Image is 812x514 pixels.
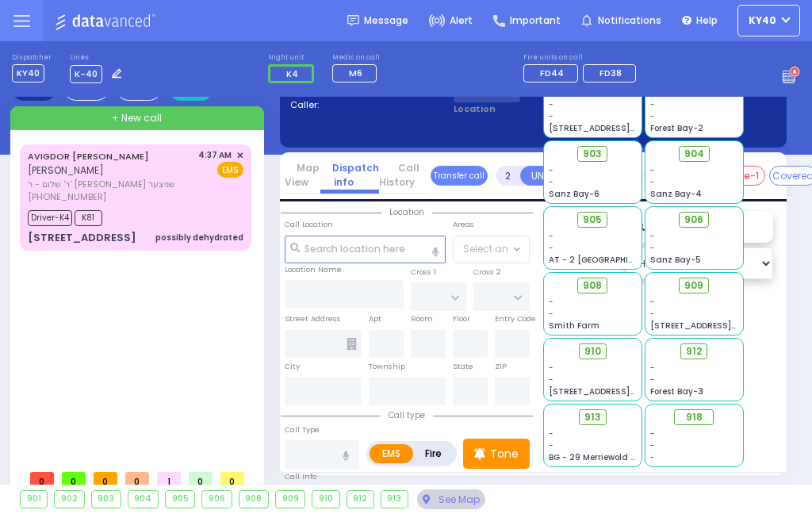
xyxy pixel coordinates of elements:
[379,161,427,189] a: Call History
[70,65,102,83] span: K-40
[737,5,800,36] button: KY40
[347,15,359,27] img: message.svg
[549,374,553,385] span: -
[70,53,126,63] label: Lines
[549,385,699,397] span: [STREET_ADDRESS][PERSON_NAME]
[650,176,655,188] span: -
[473,267,501,278] label: Cross 2
[650,320,800,332] span: [STREET_ADDRESS][PERSON_NAME]
[549,308,553,320] span: -
[650,362,655,374] span: -
[381,206,432,218] span: Location
[28,150,149,163] a: AVIGDOR [PERSON_NAME]
[381,409,433,421] span: Call type
[155,232,243,244] div: possibly dehydrated
[749,13,776,28] span: KY40
[686,410,703,424] span: 918
[650,451,738,463] div: -
[285,313,341,324] label: Street Address
[696,13,718,28] span: Help
[520,166,564,186] button: UNIT
[650,385,703,397] span: Forest Bay-3
[125,472,149,492] span: 0
[94,472,117,492] span: 0
[490,446,519,462] p: Tone
[650,242,655,254] span: -
[112,111,162,125] span: + New call
[540,67,564,79] span: FD44
[268,53,319,63] label: Night unit
[320,161,379,189] a: Dispatch info
[650,122,703,134] span: Forest Bay-2
[549,230,553,242] span: -
[650,98,655,110] span: -
[549,254,666,266] span: AT - 2 [GEOGRAPHIC_DATA]
[28,210,72,226] span: Driver-K4
[198,149,232,161] span: 4:37 AM
[453,219,474,230] label: Areas
[28,230,136,246] div: [STREET_ADDRESS]
[285,424,320,435] label: Call Type
[217,162,243,178] span: EMS
[650,308,655,320] span: -
[28,178,193,191] span: ר' שלום - ר' [PERSON_NAME] שניצער
[453,313,470,324] label: Floor
[549,242,553,254] span: -
[417,489,485,509] div: See map
[583,278,602,293] span: 908
[584,410,601,424] span: 913
[285,219,333,230] label: Call Location
[92,491,121,507] div: 903
[290,98,367,112] label: Caller:
[510,13,561,28] span: Important
[650,164,655,176] span: -
[584,344,601,359] span: 910
[650,439,738,451] div: -
[523,53,641,63] label: Fire units on call
[28,163,104,177] span: [PERSON_NAME]
[312,491,339,507] div: 910
[285,264,342,275] label: Location Name
[650,428,738,439] div: -
[285,471,316,482] label: Call Info
[549,110,553,122] span: -
[549,362,553,374] span: -
[453,361,473,372] label: State
[349,67,362,79] span: M6
[55,491,83,507] div: 902
[495,313,536,324] label: Entry Code
[202,491,231,507] div: 906
[583,147,602,161] span: 903
[454,102,544,116] label: Location
[220,472,244,492] span: 0
[431,166,488,186] button: Transfer call
[599,67,622,79] span: FD38
[12,64,44,82] span: KY40
[285,161,320,189] a: Map View
[549,188,599,200] span: Sanz Bay-6
[463,242,534,256] span: Select an area
[12,53,52,63] label: Dispatcher
[650,296,655,308] span: -
[549,164,553,176] span: -
[239,491,268,507] div: 908
[189,472,213,492] span: 0
[684,213,703,227] span: 906
[549,98,553,110] span: -
[369,313,381,324] label: Apt
[128,491,158,507] div: 904
[166,491,194,507] div: 905
[411,313,433,324] label: Room
[549,451,638,463] span: BG - 29 Merriewold S.
[236,149,243,163] span: ✕
[62,472,86,492] span: 0
[370,444,413,463] label: EMS
[684,278,703,293] span: 909
[276,491,304,507] div: 909
[347,491,373,507] div: 912
[75,210,102,226] span: K81
[598,13,661,28] span: Notifications
[30,472,54,492] span: 0
[549,122,699,134] span: [STREET_ADDRESS][PERSON_NAME]
[495,361,507,372] label: ZIP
